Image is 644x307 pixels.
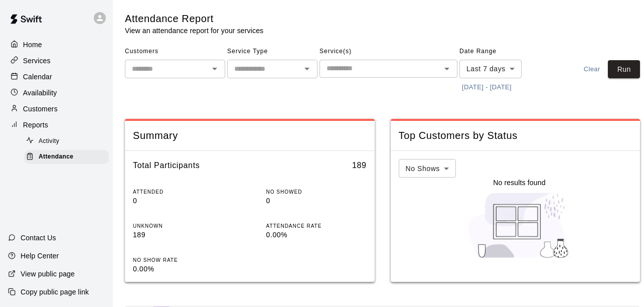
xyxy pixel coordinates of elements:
span: Service Type [227,44,317,60]
a: Availability [8,85,105,100]
button: [DATE] - [DATE] [459,80,514,95]
p: 0 [133,196,233,206]
span: Attendance [39,152,73,162]
a: Activity [24,133,113,149]
div: Activity [24,134,109,148]
div: No Shows [399,159,456,178]
a: Calendar [8,69,105,84]
p: Calendar [23,72,52,82]
p: ATTENDANCE RATE [266,222,367,230]
p: View an attendance report for your services [125,26,263,36]
a: Attendance [24,149,113,165]
button: Open [208,62,222,76]
span: Service(s) [319,44,457,60]
a: Services [8,53,105,68]
p: Services [23,56,51,66]
span: Summary [133,129,367,142]
div: Last 7 days [459,60,522,78]
button: Open [440,62,454,76]
span: Customers [125,44,225,60]
h6: 189 [352,159,367,172]
button: Run [608,60,640,79]
p: Copy public page link [21,287,89,297]
p: Reports [23,120,48,130]
p: 189 [133,230,233,240]
a: Customers [8,101,105,116]
h6: Total Participants [133,159,200,172]
p: NO SHOW RATE [133,256,233,264]
p: 0.00% [133,264,233,274]
p: No results found [493,178,545,188]
p: View public page [21,269,75,279]
span: Activity [39,136,59,146]
a: Reports [8,117,105,132]
p: Customers [23,104,58,114]
p: ATTENDED [133,188,233,196]
button: Open [300,62,314,76]
p: Help Center [21,251,59,261]
p: Home [23,40,42,50]
h5: Attendance Report [125,12,263,26]
img: Nothing to see here [463,188,576,263]
div: Attendance [24,150,109,164]
p: 0 [266,196,367,206]
p: UNKNOWN [133,222,233,230]
p: Availability [23,88,57,98]
span: Top Customers by Status [399,129,632,142]
button: Clear [576,60,608,79]
p: 0.00% [266,230,367,240]
a: Home [8,37,105,52]
p: NO SHOWED [266,188,367,196]
span: Date Range [459,44,547,60]
p: Contact Us [21,233,56,243]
